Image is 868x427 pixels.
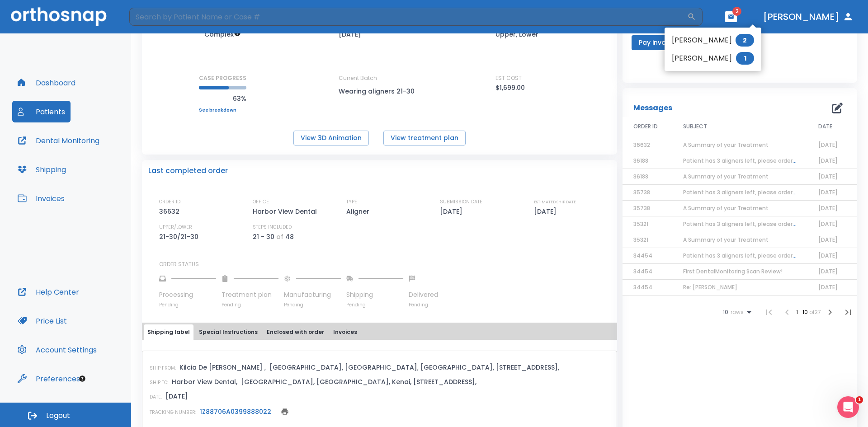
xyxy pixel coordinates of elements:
span: 1 [736,52,754,65]
iframe: Intercom live chat [837,396,859,418]
span: 2 [736,34,754,47]
span: 1 [856,396,863,404]
li: [PERSON_NAME] [665,31,761,49]
li: [PERSON_NAME] [665,49,761,67]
